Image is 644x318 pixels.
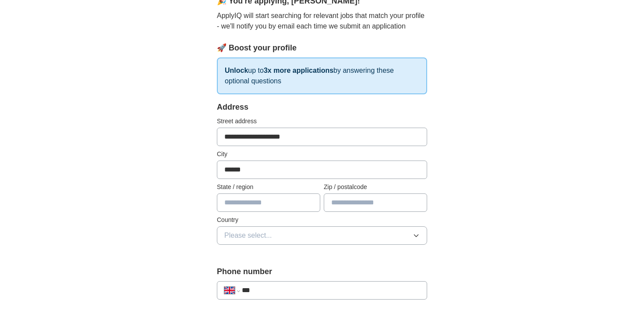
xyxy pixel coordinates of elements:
div: 🚀 Boost your profile [217,42,427,54]
label: City [217,150,427,159]
label: Country [217,215,427,225]
label: Zip / postalcode [324,182,427,192]
strong: Unlock [225,67,248,74]
p: up to by answering these optional questions [217,57,427,94]
div: Address [217,101,427,113]
label: State / region [217,182,320,192]
button: Please select... [217,226,427,245]
strong: 3x more applications [264,67,333,74]
p: ApplyIQ will start searching for relevant jobs that match your profile - we'll notify you by emai... [217,11,427,32]
span: Please select... [224,230,272,241]
label: Phone number [217,266,427,278]
label: Street address [217,117,427,126]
